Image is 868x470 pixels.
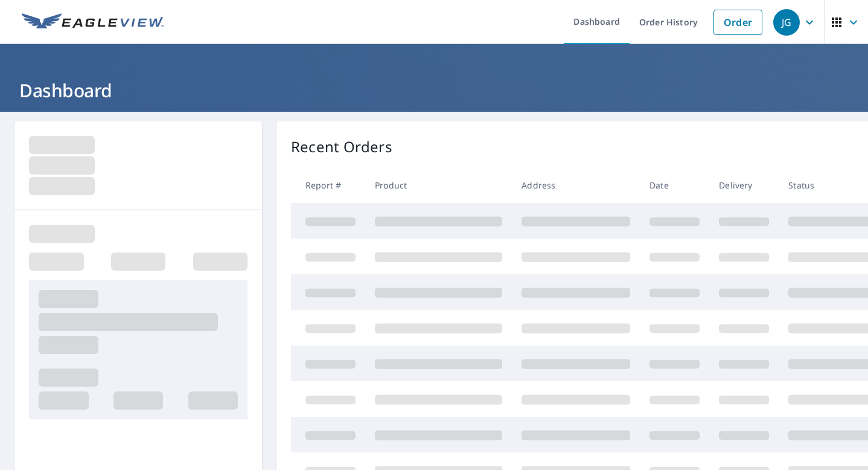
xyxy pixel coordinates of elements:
[713,10,762,35] a: Order
[709,167,779,203] th: Delivery
[291,167,365,203] th: Report #
[291,136,392,158] p: Recent Orders
[773,9,800,36] div: JG
[512,167,640,203] th: Address
[640,167,709,203] th: Date
[22,13,164,31] img: EV Logo
[365,167,512,203] th: Product
[14,78,854,103] h1: Dashboard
